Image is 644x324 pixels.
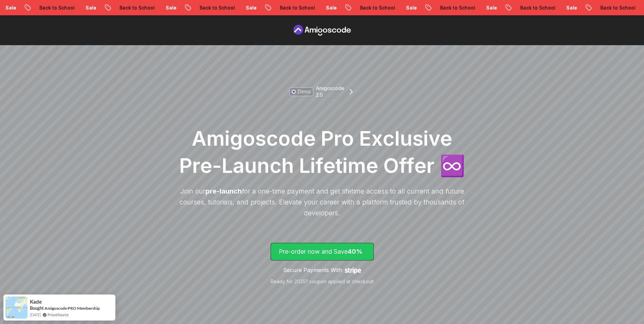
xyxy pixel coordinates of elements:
a: Amigoscode PRO Membership [44,306,100,311]
span: Kade [30,299,42,305]
p: Join our for a one-time payment and get lifetime access to all current and future courses, tutori... [176,186,468,218]
p: Sale [397,4,419,11]
p: Sale [317,4,338,11]
a: Pre Order page [292,25,353,36]
a: ProveSource [48,312,69,318]
span: Bought [30,305,44,311]
p: Secure Payments With [283,266,342,274]
p: Back to School [431,4,477,11]
a: lifetime-access [271,243,374,285]
p: Back to School [30,4,76,11]
p: Back to School [190,4,237,11]
p: Back to School [110,4,157,11]
h1: Amigoscode Pro Exclusive Pre-Launch Lifetime Offer ♾️ [176,125,468,179]
p: Sale [237,4,258,11]
span: 40% [348,248,363,255]
p: Sale [157,4,178,11]
p: Ready for 2025? coupon applied at checkout! [271,278,374,285]
p: Back to School [351,4,397,11]
span: [DATE] [30,312,41,318]
span: pre-launch [205,187,242,195]
p: Sale [76,4,98,11]
p: Sale [477,4,499,11]
p: Back to School [511,4,557,11]
img: provesource social proof notification image [5,296,27,319]
p: Back to School [591,4,637,11]
p: Amigoscode 2.0 [316,85,344,98]
p: Demo [298,88,311,95]
a: DemoAmigoscode 2.0 [288,83,357,100]
p: Pre-order now and Save [279,247,366,256]
p: Back to School [271,4,317,11]
p: Sale [557,4,579,11]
